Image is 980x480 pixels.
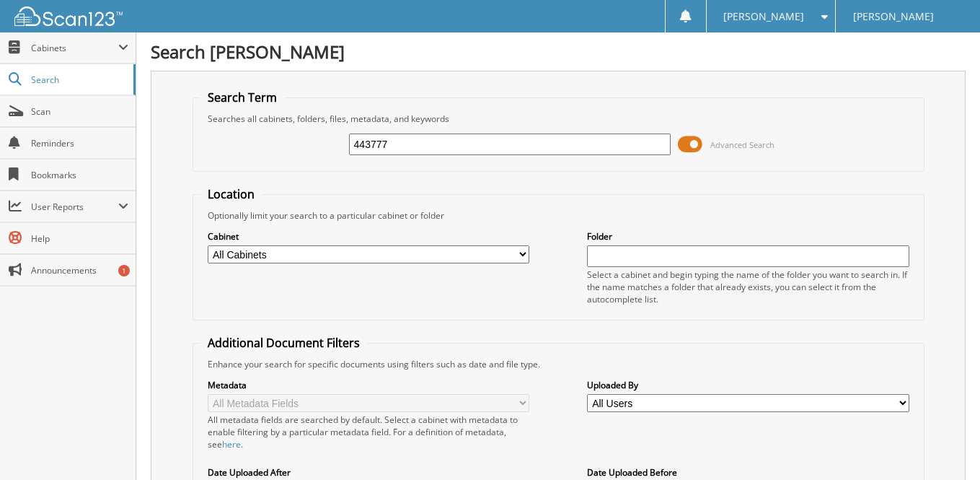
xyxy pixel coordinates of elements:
[200,209,917,222] div: Optionally limit your search to a particular cabinet or folder
[587,466,909,479] label: Date Uploaded Before
[587,230,909,243] label: Folder
[31,74,126,86] span: Search
[710,139,774,150] span: Advanced Search
[31,201,118,213] span: User Reports
[723,12,804,21] span: [PERSON_NAME]
[31,105,128,118] span: Scan
[31,42,118,54] span: Cabinets
[118,265,130,276] div: 1
[200,335,367,351] legend: Additional Document Filters
[208,414,530,450] div: All metadata fields are searched by default. Select a cabinet with metadata to enable filtering b...
[853,12,934,21] span: [PERSON_NAME]
[208,466,530,479] label: Date Uploaded After
[200,90,284,105] legend: Search Term
[208,379,530,391] label: Metadata
[31,169,128,181] span: Bookmarks
[14,6,123,26] img: scan123-logo-white.svg
[31,137,128,149] span: Reminders
[222,438,241,450] a: here
[200,186,262,202] legend: Location
[208,230,530,243] label: Cabinet
[151,40,966,64] h1: Search [PERSON_NAME]
[31,264,128,276] span: Announcements
[31,232,128,245] span: Help
[200,113,917,125] div: Searches all cabinets, folders, files, metadata, and keywords
[200,358,917,370] div: Enhance your search for specific documents using filters such as date and file type.
[587,269,909,305] div: Select a cabinet and begin typing the name of the folder you want to search in. If the name match...
[587,379,909,391] label: Uploaded By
